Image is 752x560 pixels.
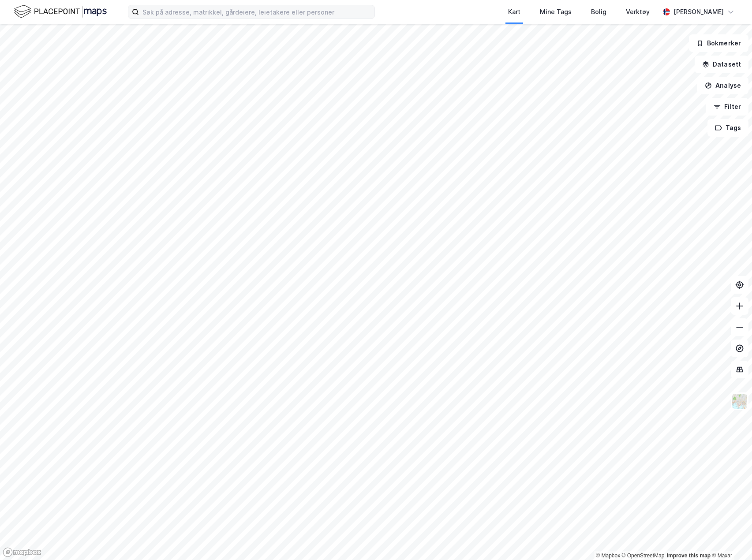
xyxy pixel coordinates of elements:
[139,5,374,19] input: Søk på adresse, matrikkel, gårdeiere, leietakere eller personer
[708,518,752,560] iframe: Chat Widget
[591,7,606,17] div: Bolig
[626,7,650,17] div: Verktøy
[14,4,107,19] img: logo.f888ab2527a4732fd821a326f86c7f29.svg
[708,518,752,560] div: Kontrollprogram for chat
[540,7,572,17] div: Mine Tags
[508,7,520,17] div: Kart
[673,7,724,17] div: [PERSON_NAME]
